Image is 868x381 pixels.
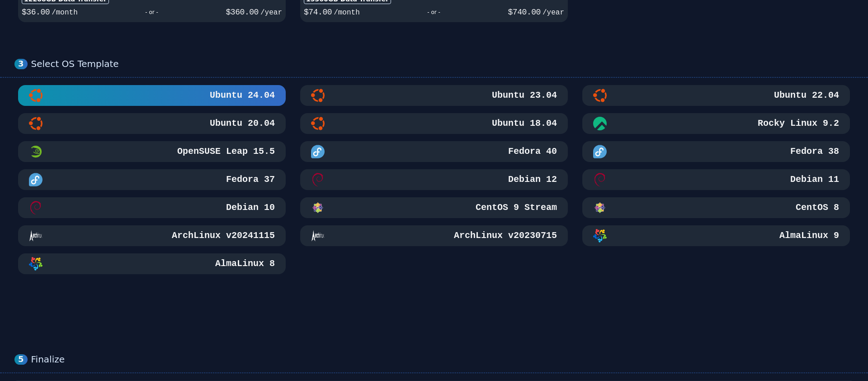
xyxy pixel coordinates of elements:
[300,113,568,134] button: Ubuntu 18.04Ubuntu 18.04
[29,173,42,186] img: Fedora 37
[22,8,50,17] span: $ 36.00
[170,229,275,242] h3: ArchLinux v20241115
[18,225,286,246] button: ArchLinux v20241115ArchLinux v20241115
[224,201,275,214] h3: Debian 10
[304,8,332,17] span: $ 74.00
[78,6,226,19] div: - or -
[14,354,28,365] div: 5
[582,169,850,190] button: Debian 11Debian 11
[593,117,607,130] img: Rocky Linux 9.2
[582,85,850,106] button: Ubuntu 22.04Ubuntu 22.04
[18,253,286,274] button: AlmaLinux 8AlmaLinux 8
[18,85,286,106] button: Ubuntu 24.04Ubuntu 24.04
[772,89,839,102] h3: Ubuntu 22.04
[226,8,259,17] span: $ 360.00
[208,89,275,102] h3: Ubuntu 24.04
[18,197,286,218] button: Debian 10Debian 10
[788,145,839,158] h3: Fedora 38
[311,145,325,158] img: Fedora 40
[29,229,42,243] img: ArchLinux v20241115
[29,257,42,271] img: AlmaLinux 8
[311,201,325,214] img: CentOS 9 Stream
[29,117,42,130] img: Ubuntu 20.04
[31,354,854,365] div: Finalize
[29,145,42,158] img: OpenSUSE Leap 15.5 Minimal
[29,201,42,214] img: Debian 10
[334,9,360,17] span: /month
[300,141,568,162] button: Fedora 40Fedora 40
[506,145,557,158] h3: Fedora 40
[311,89,325,102] img: Ubuntu 23.04
[18,169,286,190] button: Fedora 37Fedora 37
[18,113,286,134] button: Ubuntu 20.04Ubuntu 20.04
[31,58,854,70] div: Select OS Template
[29,89,42,102] img: Ubuntu 24.04
[593,145,607,158] img: Fedora 38
[794,201,839,214] h3: CentOS 8
[300,169,568,190] button: Debian 12Debian 12
[360,6,508,19] div: - or -
[582,225,850,246] button: AlmaLinux 9AlmaLinux 9
[52,9,78,17] span: /month
[300,197,568,218] button: CentOS 9 StreamCentOS 9 Stream
[18,141,286,162] button: OpenSUSE Leap 15.5 MinimalOpenSUSE Leap 15.5
[506,173,557,186] h3: Debian 12
[778,229,839,242] h3: AlmaLinux 9
[224,173,275,186] h3: Fedora 37
[311,117,325,130] img: Ubuntu 18.04
[508,8,541,17] span: $ 740.00
[542,9,564,17] span: /year
[175,145,275,158] h3: OpenSUSE Leap 15.5
[582,113,850,134] button: Rocky Linux 9.2Rocky Linux 9.2
[582,141,850,162] button: Fedora 38Fedora 38
[756,117,839,130] h3: Rocky Linux 9.2
[593,229,607,243] img: AlmaLinux 9
[213,257,275,270] h3: AlmaLinux 8
[208,117,275,130] h3: Ubuntu 20.04
[300,85,568,106] button: Ubuntu 23.04Ubuntu 23.04
[490,117,557,130] h3: Ubuntu 18.04
[593,89,607,102] img: Ubuntu 22.04
[311,173,325,186] img: Debian 12
[300,225,568,246] button: ArchLinux v20230715ArchLinux v20230715
[593,201,607,214] img: CentOS 8
[474,201,557,214] h3: CentOS 9 Stream
[260,9,282,17] span: /year
[490,89,557,102] h3: Ubuntu 23.04
[788,173,839,186] h3: Debian 11
[582,197,850,218] button: CentOS 8CentOS 8
[14,59,28,69] div: 3
[311,229,325,243] img: ArchLinux v20230715
[593,173,607,186] img: Debian 11
[452,229,557,242] h3: ArchLinux v20230715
